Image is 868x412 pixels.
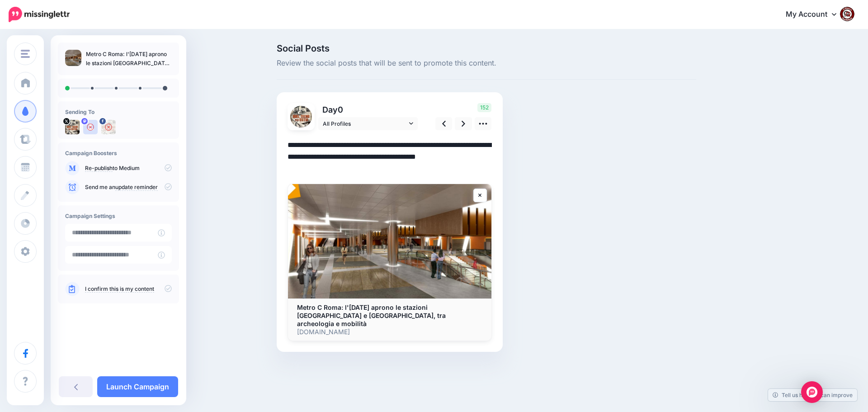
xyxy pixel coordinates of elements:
[777,4,854,26] a: My Account
[768,389,857,401] a: Tell us how we can improve
[297,303,446,327] b: Metro C Roma: l'[DATE] aprono le stazioni [GEOGRAPHIC_DATA] e [GEOGRAPHIC_DATA], tra archeologia ...
[21,50,30,58] img: menu.png
[318,103,419,116] p: Day
[297,328,482,336] p: [DOMAIN_NAME]
[85,165,113,172] a: Re-publish
[85,285,154,293] a: I confirm this is my content
[323,119,407,128] span: All Profiles
[65,109,172,115] h4: Sending To
[85,164,172,172] p: to Medium
[338,105,343,114] span: 0
[318,117,418,130] a: All Profiles
[65,50,81,66] img: 87d663ecfa678d6681e40afdc88d4195_thumb.jpg
[477,103,491,112] span: 152
[115,184,158,191] a: update reminder
[290,106,312,128] img: uTTNWBrh-84924.jpeg
[65,150,172,156] h4: Campaign Boosters
[288,184,491,298] img: Metro C Roma: l'8 dicembre aprono le stazioni Colosseo e Porta Metronia, tra archeologia e mobilità
[65,213,172,219] h4: Campaign Settings
[9,7,70,22] img: Missinglettr
[801,381,823,403] div: Open Intercom Messenger
[85,183,172,191] p: Send me an
[65,120,80,134] img: uTTNWBrh-84924.jpeg
[277,44,696,53] span: Social Posts
[101,120,116,134] img: 463453305_2684324355074873_6393692129472495966_n-bsa154739.jpg
[83,120,98,134] img: user_default_image.png
[277,57,696,69] span: Review the social posts that will be sent to promote this content.
[86,50,172,68] p: Metro C Roma: l'[DATE] aprono le stazioni [GEOGRAPHIC_DATA] e [GEOGRAPHIC_DATA], tra archeologia ...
